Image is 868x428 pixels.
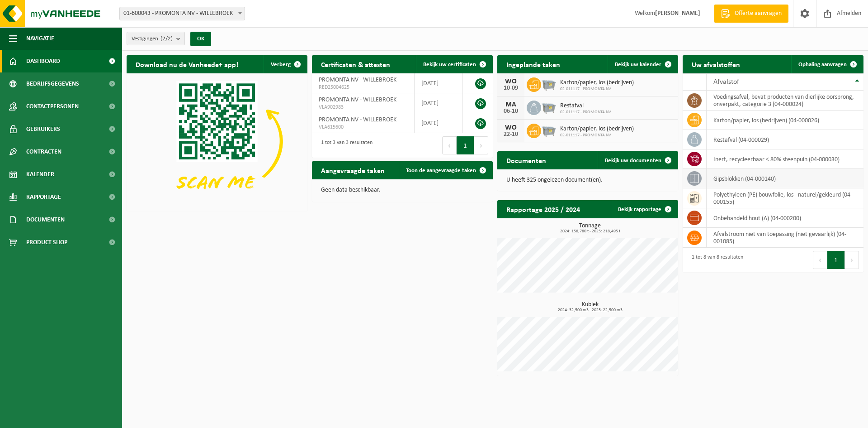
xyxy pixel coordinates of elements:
td: inert, recycleerbaar < 80% steenpuin (04-000030) [707,149,863,169]
strong: [PERSON_NAME] [655,10,700,17]
span: Ophaling aanvragen [798,62,847,67]
button: Vestigingen(2/2) [127,32,185,45]
p: U heeft 325 ongelezen document(en). [506,177,669,183]
span: Kalender [26,163,54,186]
span: 02-011117 - PROMONTA NV [560,133,634,138]
div: 22-10 [502,131,520,138]
span: PROMONTA NV - WILLEBROEK [319,116,396,123]
td: onbehandeld hout (A) (04-000200) [707,208,863,228]
div: MA [502,101,520,108]
span: Offerte aanvragen [732,9,784,18]
h2: Rapportage 2025 / 2024 [497,200,589,218]
span: Navigatie [26,27,54,50]
span: 01-600043 - PROMONTA NV - WILLEBROEK [119,7,245,20]
span: Verberg [271,62,291,67]
a: Bekijk uw kalender [608,55,677,73]
img: WB-2500-GAL-GY-01 [541,122,557,138]
span: RED25004625 [319,84,407,91]
span: Restafval [560,102,611,110]
span: Afvalstof [713,78,739,86]
p: Geen data beschikbaar. [321,187,484,193]
button: 1 [457,136,474,154]
td: voedingsafval, bevat producten van dierlijke oorsprong, onverpakt, categorie 3 (04-000024) [707,91,863,111]
a: Bekijk uw documenten [598,151,677,169]
span: 02-011117 - PROMONTA NV [560,110,611,115]
div: 06-10 [502,108,520,115]
span: Bekijk uw certificaten [423,62,476,67]
h2: Download nu de Vanheede+ app! [127,55,247,73]
span: Bekijk uw kalender [615,62,661,67]
span: Bekijk uw documenten [605,158,661,164]
button: OK [190,32,211,46]
a: Bekijk uw certificaten [416,55,492,73]
span: Product Shop [26,231,67,254]
span: Karton/papier, los (bedrijven) [560,125,634,133]
span: Toon de aangevraagde taken [406,168,476,173]
td: [DATE] [415,93,463,113]
span: VLA902983 [319,104,407,111]
td: restafval (04-000029) [707,130,863,149]
td: gipsblokken (04-000140) [707,169,863,188]
span: Gebruikers [26,118,60,140]
img: Download de VHEPlus App [127,73,307,209]
span: Bedrijfsgegevens [26,72,79,95]
img: WB-2500-GAL-GY-01 [541,76,557,91]
span: Rapportage [26,186,61,208]
button: Previous [442,136,457,154]
span: Vestigingen [132,32,173,46]
h2: Ingeplande taken [497,55,569,73]
button: 1 [827,251,845,269]
h2: Aangevraagde taken [312,161,394,179]
h2: Certificaten & attesten [312,55,399,73]
button: Next [474,136,488,154]
td: karton/papier, los (bedrijven) (04-000026) [707,111,863,130]
span: 2024: 32,500 m3 - 2025: 22,500 m3 [502,308,678,313]
h2: Documenten [497,151,555,169]
a: Ophaling aanvragen [791,55,863,73]
a: Bekijk rapportage [611,200,677,218]
td: [DATE] [415,113,463,133]
div: 10-09 [502,85,520,91]
span: 02-011117 - PROMONTA NV [560,87,634,92]
span: Karton/papier, los (bedrijven) [560,79,634,87]
span: Dashboard [26,50,60,72]
span: 2024: 158,780 t - 2025: 218,495 t [502,229,678,234]
div: WO [502,124,520,131]
a: Offerte aanvragen [714,5,788,23]
span: PROMONTA NV - WILLEBROEK [319,96,396,103]
span: PROMONTA NV - WILLEBROEK [319,77,396,83]
span: VLA615600 [319,124,407,131]
h3: Tonnage [502,223,678,234]
span: Contracten [26,140,61,163]
span: Contactpersonen [26,95,79,118]
img: WB-2500-GAL-GY-01 [541,99,557,115]
count: (2/2) [160,36,173,42]
button: Next [845,251,859,269]
a: Toon de aangevraagde taken [399,161,492,179]
span: Documenten [26,208,65,231]
div: 1 tot 3 van 3 resultaten [316,135,373,155]
td: afvalstroom niet van toepassing (niet gevaarlijk) (04-001085) [707,228,863,248]
td: polyethyleen (PE) bouwfolie, los - naturel/gekleurd (04-000155) [707,188,863,208]
h2: Uw afvalstoffen [683,55,749,73]
div: 1 tot 8 van 8 resultaten [687,250,743,270]
td: [DATE] [415,73,463,93]
button: Verberg [264,55,307,73]
button: Previous [813,251,827,269]
h3: Kubiek [502,302,678,313]
div: WO [502,78,520,85]
span: 01-600043 - PROMONTA NV - WILLEBROEK [120,7,245,20]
